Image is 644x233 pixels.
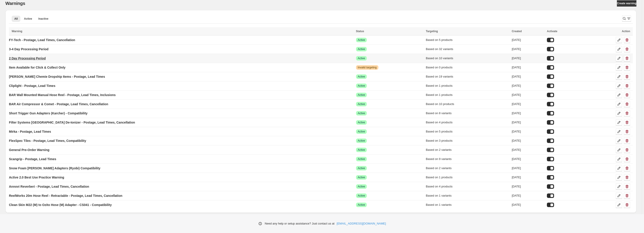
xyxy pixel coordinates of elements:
div: [DATE] [512,65,544,70]
span: Active [358,47,365,51]
a: Short Trigger Gun Adapters (Karcher) - Compatibility [9,110,87,117]
span: Active [358,84,365,88]
p: BAR Wall Mounted Manual Hose Reel - Postage, Lead Times, Inclusions [9,93,116,97]
div: Based on 2 variants [426,148,509,152]
div: [DATE] [512,38,544,42]
div: [DATE] [512,120,544,125]
a: Mirka - Postage, Lead Times [9,128,51,135]
p: Mirka - Postage, Lead Times [9,129,51,134]
div: Based on 8 variants [426,111,509,115]
span: Create warning [617,2,636,5]
p: Short Trigger Gun Adapters (Karcher) - Compatibility [9,111,87,115]
div: Based on 1 products [426,84,509,88]
a: BAR Air Compressor & Comet - Postage, Lead Times, Cancellation [9,101,108,108]
div: Based on 32 variants [426,47,509,51]
button: Search and filter results [622,15,631,22]
div: [DATE] [512,193,544,198]
span: Action [622,30,630,33]
span: All [14,17,18,21]
a: Filter Systems [GEOGRAPHIC_DATA] De-Ionizer - Postage, Lead Times, Cancellation [9,119,135,126]
span: Active [358,148,365,152]
span: Active [358,176,365,179]
a: Snow Foam [PERSON_NAME] Adapters (Ryobi) Compatibility [9,165,100,172]
a: ReelWorks 20m Hose Reel - Retractable - Postage, Lead Times, Cancellation [9,192,122,199]
div: Based on 1 variants [426,203,509,207]
div: Based on 3 products [426,139,509,143]
span: Warning [12,30,22,33]
a: Clean Skin M22 (M) to Ozito Hose (M) Adapter - CS041 - Compatibility [9,201,112,208]
p: Item Available for Click & Collect Only [9,65,66,70]
span: Active [358,102,365,106]
span: Active [358,194,365,197]
p: [PERSON_NAME] Chemie Dropship Items - Postage, Lead Times [9,74,105,79]
p: Annovi Reverberi - Postage, Lead Times, Cancellation [9,184,89,189]
span: Inactive [38,17,48,21]
div: [DATE] [512,175,544,180]
span: Active [358,185,365,188]
span: Active [358,38,365,42]
span: Active [358,166,365,170]
span: Active [358,111,365,115]
span: Active [358,139,365,143]
div: [DATE] [512,129,544,134]
a: 3-4 Day Processing Period [9,46,49,53]
div: Based on 9 variants [426,157,509,161]
a: Create warning [617,0,636,6]
p: ReelWorks 20m Hose Reel - Retractable - Postage, Lead Times, Cancellation [9,193,122,198]
div: [DATE] [512,84,544,88]
div: Based on 0 products [426,65,509,70]
div: [DATE] [512,139,544,143]
a: [PERSON_NAME] Chemie Dropship Items - Postage, Lead Times [9,73,105,80]
a: 2 Day Processing Period [9,55,46,62]
div: [DATE] [512,74,544,79]
div: Based on 10 products [426,102,509,106]
div: Based on 5 products [426,129,509,134]
div: [DATE] [512,166,544,170]
a: Active 2.0 Best Use Practice Warning [9,174,64,181]
a: Scangrip - Postage, Lead Times [9,155,56,163]
a: BAR Wall Mounted Manual Hose Reel - Postage, Lead Times, Inclusions [9,91,116,99]
p: FlexSpec Tiles - Postage, Lead Times, Compatibility [9,139,86,143]
span: Status [356,30,364,33]
div: [DATE] [512,148,544,152]
a: Annovi Reverberi - Postage, Lead Times, Cancellation [9,183,89,190]
div: [DATE] [512,102,544,106]
span: Active [358,93,365,97]
p: Scangrip - Postage, Lead Times [9,157,56,161]
span: Created [512,30,522,33]
span: Active [358,75,365,78]
p: Filter Systems [GEOGRAPHIC_DATA] De-Ionizer - Postage, Lead Times, Cancellation [9,120,135,125]
div: [DATE] [512,56,544,61]
a: FY-Tech - Postage, Lead Times, Cancellation [9,36,75,44]
p: 2 Day Processing Period [9,56,46,61]
p: BAR Air Compressor & Comet - Postage, Lead Times, Cancellation [9,102,108,106]
span: Active [358,57,365,60]
div: Based on 4 products [426,184,509,189]
div: [DATE] [512,203,544,207]
div: [DATE] [512,93,544,97]
p: General Pre-Order Warning [9,148,49,152]
span: Active [358,130,365,133]
div: Based on 2 variants [426,166,509,170]
span: Active [358,157,365,161]
a: General Pre-Order Warning [9,146,49,153]
a: [EMAIL_ADDRESS][DOMAIN_NAME] [337,221,386,226]
div: [DATE] [512,111,544,115]
span: Active [358,121,365,124]
div: Based on 19 variants [426,74,509,79]
div: [DATE] [512,47,544,51]
p: FY-Tech - Postage, Lead Times, Cancellation [9,38,75,42]
span: Invalid targeting [358,66,377,69]
p: Clean Skin M22 (M) to Ozito Hose (M) Adapter - CS041 - Compatibility [9,203,112,207]
span: Active [358,203,365,207]
div: Based on 1 variants [426,193,509,198]
h2: Warnings [5,1,25,6]
div: Based on 5 products [426,38,509,42]
span: Activate [547,30,557,33]
p: 3-4 Day Processing Period [9,47,49,51]
a: Item Available for Click & Collect Only [9,64,66,71]
p: Cliplight - Postage, Lead Times [9,84,55,88]
div: [DATE] [512,184,544,189]
p: Snow Foam [PERSON_NAME] Adapters (Ryobi) Compatibility [9,166,100,170]
div: Based on 1 products [426,93,509,97]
